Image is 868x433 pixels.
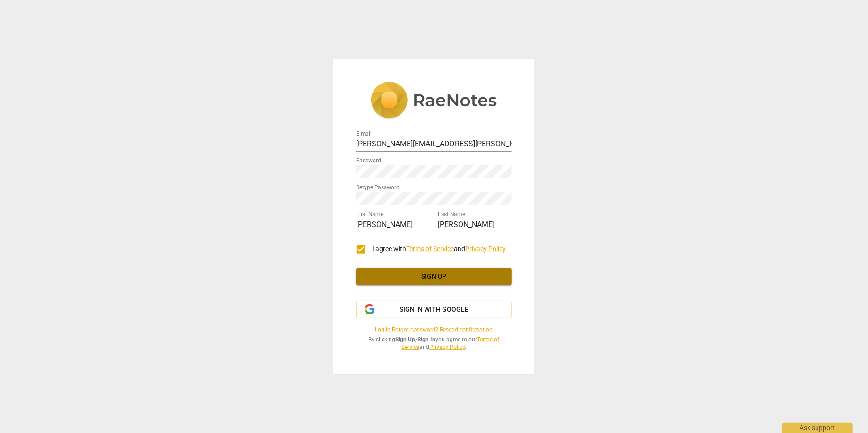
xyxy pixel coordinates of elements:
[440,326,493,333] a: Resend confirmation
[356,158,381,163] label: Password
[356,326,512,334] span: | |
[356,301,512,319] button: Sign in with Google
[465,245,506,253] a: Privacy Policy
[356,268,512,285] button: Sign up
[356,185,400,190] label: Retype Password
[392,326,439,333] a: Forgot password?
[396,336,416,343] b: Sign Up
[438,212,465,217] label: Last Name
[371,82,497,120] img: 5ac2273c67554f335776073100b6d88f.svg
[782,423,853,433] div: Ask support
[430,344,465,350] a: Privacy Policy
[406,245,454,253] a: Terms of Service
[356,336,512,351] span: By clicking / you agree to our and .
[364,272,504,281] span: Sign up
[372,245,506,253] span: I agree with and
[356,212,383,217] label: First Name
[418,336,436,343] b: Sign In
[356,131,372,136] label: E-mail
[402,336,500,351] a: Terms of Service
[375,326,391,333] a: Log in
[400,305,468,314] span: Sign in with Google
